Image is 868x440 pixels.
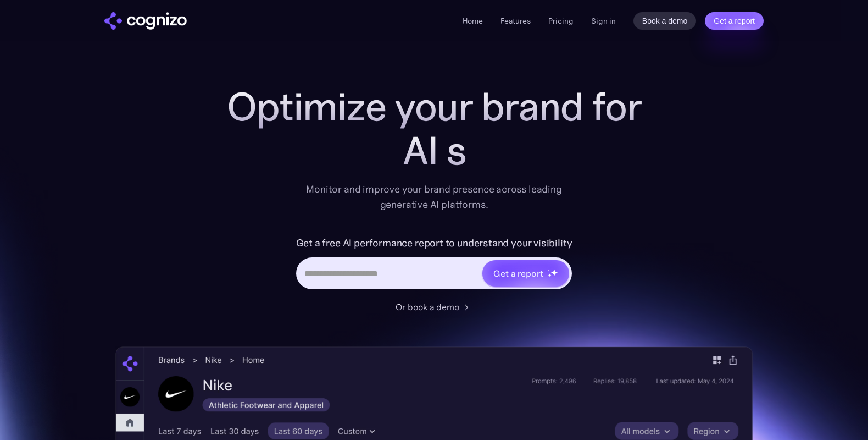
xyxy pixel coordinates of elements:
[396,300,459,313] div: Or book a demo
[104,12,187,30] img: cognizo logo
[705,12,764,30] a: Get a report
[463,16,483,26] a: Home
[591,14,616,28] a: Sign in
[104,12,187,30] a: home
[548,273,552,277] img: star
[548,16,574,26] a: Pricing
[296,234,572,295] form: Hero URL Input Form
[214,129,654,173] div: AI s
[493,267,543,280] div: Get a report
[481,259,570,288] a: Get a reportstarstarstar
[296,234,572,252] label: Get a free AI performance report to understand your visibility
[214,85,654,129] h1: Optimize your brand for
[299,182,569,212] div: Monitor and improve your brand presence across leading generative AI platforms.
[548,269,549,271] img: star
[500,16,531,26] a: Features
[396,300,472,313] a: Or book a demo
[633,12,697,30] a: Book a demo
[550,269,558,276] img: star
